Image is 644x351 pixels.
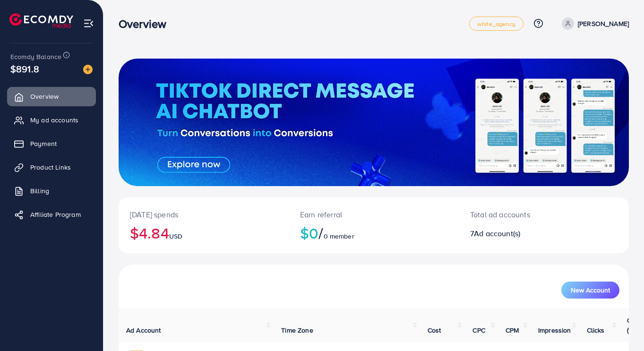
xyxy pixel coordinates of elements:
span: / [318,222,323,244]
span: Payment [30,139,57,148]
h2: $4.84 [130,224,277,242]
button: New Account [561,282,619,299]
a: [PERSON_NAME] [558,17,629,30]
span: 0 member [324,231,354,241]
span: USD [169,231,182,241]
h3: Overview [119,17,174,31]
a: Billing [7,181,96,200]
a: Payment [7,134,96,153]
span: Billing [30,186,49,196]
h2: $0 [300,224,447,242]
span: white_agency [477,21,515,27]
a: My ad accounts [7,111,96,129]
iframe: Chat [604,308,637,344]
span: Clicks [587,325,605,335]
p: Total ad accounts [470,209,575,220]
span: My ad accounts [30,115,78,125]
img: logo [9,13,73,28]
a: Affiliate Program [7,205,96,224]
span: Time Zone [281,325,313,335]
p: [PERSON_NAME] [578,18,629,29]
h2: 7 [470,229,575,238]
span: Ad account(s) [474,228,520,239]
img: image [83,65,93,74]
span: Impression [538,325,571,335]
span: Ad Account [126,325,161,335]
span: Affiliate Program [30,210,81,219]
a: Product Links [7,158,96,177]
span: CPC [472,325,485,335]
p: Earn referral [300,209,447,220]
span: CPM [506,325,519,335]
span: Cost [428,325,441,335]
span: Ecomdy Balance [10,52,61,61]
a: Overview [7,87,96,106]
span: Overview [30,92,59,101]
span: $891.8 [10,62,39,76]
span: New Account [571,287,610,293]
p: [DATE] spends [130,209,277,220]
a: white_agency [469,17,524,31]
span: Product Links [30,163,71,172]
img: menu [83,18,94,29]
